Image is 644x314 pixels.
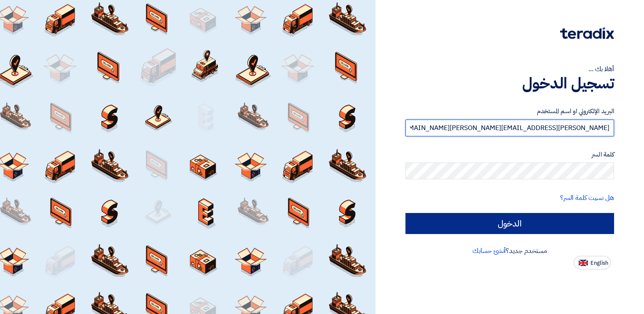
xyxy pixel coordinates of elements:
[472,246,506,256] a: أنشئ حسابك
[405,64,614,74] div: أهلا بك ...
[590,260,608,266] span: English
[405,213,614,234] input: الدخول
[405,246,614,256] div: مستخدم جديد؟
[560,193,614,203] a: هل نسيت كلمة السر؟
[574,256,611,269] button: English
[560,27,614,39] img: Teradix logo
[405,120,614,136] input: أدخل بريد العمل الإلكتروني او اسم المستخدم الخاص بك ...
[579,260,588,266] img: en-US.png
[405,106,614,116] label: البريد الإلكتروني او اسم المستخدم
[405,74,614,93] h1: تسجيل الدخول
[405,150,614,160] label: كلمة السر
